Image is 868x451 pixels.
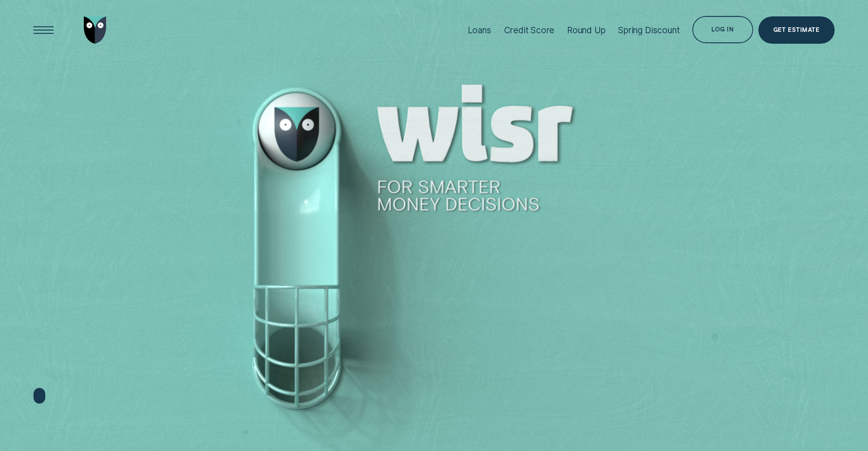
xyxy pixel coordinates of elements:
[504,25,555,36] div: Credit Score
[468,25,491,36] div: Loans
[84,16,107,44] img: Wisr
[618,25,679,36] div: Spring Discount
[692,16,753,43] button: Log in
[758,16,835,44] a: Get Estimate
[567,25,606,36] div: Round Up
[30,16,57,44] button: Open Menu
